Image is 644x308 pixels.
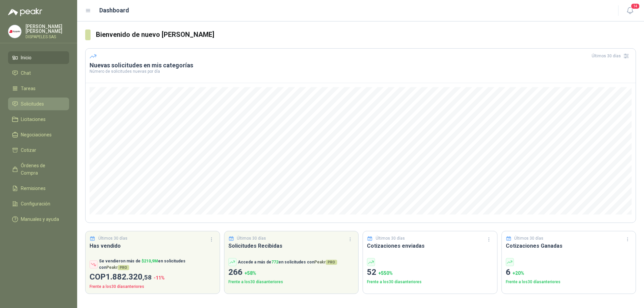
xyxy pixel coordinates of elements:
h3: Cotizaciones enviadas [367,242,493,250]
span: -11 % [154,275,165,281]
h3: Bienvenido de nuevo [PERSON_NAME] [96,29,636,40]
h1: Dashboard [99,6,129,15]
span: PRO [326,260,337,265]
span: Remisiones [21,185,46,192]
div: Últimos 30 días [592,51,632,61]
p: Frente a los 30 días anteriores [367,279,493,285]
span: + 20 % [513,270,524,276]
h3: Cotizaciones Ganadas [506,242,632,250]
p: Últimos 30 días [237,235,266,242]
h3: Has vendido [90,242,216,250]
p: COP [90,271,216,284]
span: Peakr [106,265,129,270]
p: Últimos 30 días [376,235,405,242]
a: Licitaciones [8,113,69,126]
p: 52 [367,266,493,279]
span: Manuales y ayuda [21,215,59,223]
span: Tareas [21,85,36,92]
img: Logo peakr [8,8,42,16]
span: PRO [118,265,129,270]
p: 266 [228,266,355,279]
span: Órdenes de Compra [21,162,63,177]
a: Cotizar [8,144,69,157]
span: Licitaciones [21,116,46,123]
p: Frente a los 30 días anteriores [506,279,632,285]
p: Número de solicitudes nuevas por día [90,69,632,73]
span: Configuración [21,200,50,207]
a: Inicio [8,51,69,64]
span: + 58 % [245,270,256,276]
span: $ 210,9M [142,259,158,263]
span: ,58 [143,273,152,281]
p: Frente a los 30 días anteriores [228,279,355,285]
span: 14 [631,3,640,9]
span: Chat [21,69,31,77]
p: 6 [506,266,632,279]
a: Negociaciones [8,128,69,141]
span: Solicitudes [21,100,44,108]
span: 1.882.320 [106,272,152,282]
span: Cotizar [21,146,36,154]
h3: Nuevas solicitudes en mis categorías [90,61,632,69]
span: Negociaciones [21,131,52,138]
span: 772 [271,260,278,264]
h3: Solicitudes Recibidas [228,242,355,250]
p: Frente a los 30 días anteriores [90,284,216,290]
span: + 550 % [378,270,393,276]
p: Últimos 30 días [514,235,543,242]
a: Órdenes de Compra [8,159,69,179]
span: Peakr [314,260,337,264]
button: 14 [624,5,636,17]
a: Configuración [8,197,69,210]
p: Se vendieron más de en solicitudes con [99,258,216,271]
a: Remisiones [8,182,69,195]
p: [PERSON_NAME] [PERSON_NAME] [25,24,69,34]
p: Últimos 30 días [98,235,127,242]
p: DISPAPELES SAS [25,35,69,39]
a: Tareas [8,82,69,95]
a: Solicitudes [8,98,69,110]
a: Manuales y ayuda [8,213,69,226]
p: Accede a más de en solicitudes con [238,259,337,265]
a: Chat [8,67,69,79]
span: Inicio [21,54,32,61]
img: Company Logo [8,25,21,38]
